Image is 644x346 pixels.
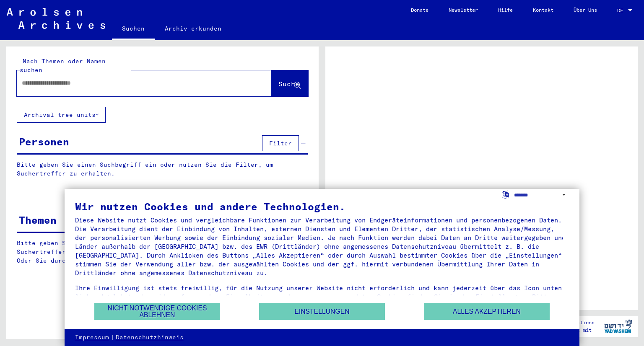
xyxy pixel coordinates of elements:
select: Sprache auswählen [514,189,569,201]
div: Personen [19,134,69,149]
div: Diese Website nutzt Cookies und vergleichbare Funktionen zur Verarbeitung von Endgeräteinformatio... [75,216,569,277]
button: Nicht notwendige Cookies ablehnen [94,303,220,320]
p: Bitte geben Sie einen Suchbegriff ein oder nutzen Sie die Filter, um Suchertreffer zu erhalten. O... [17,239,308,265]
span: DE [617,8,626,13]
a: Datenschutzhinweis [116,333,184,342]
img: yv_logo.png [602,316,634,337]
mat-label: Nach Themen oder Namen suchen [20,57,106,74]
button: Suche [271,70,308,96]
span: Filter [269,139,292,147]
a: Archiv erkunden [155,18,231,39]
a: Suchen [112,18,155,40]
span: Suche [278,80,299,88]
label: Sprache auswählen [501,190,510,198]
img: Arolsen_neg.svg [7,8,105,29]
p: Bitte geben Sie einen Suchbegriff ein oder nutzen Sie die Filter, um Suchertreffer zu erhalten. [17,160,308,178]
button: Filter [262,135,299,151]
div: Themen [19,212,57,227]
button: Archival tree units [17,107,106,123]
div: Ihre Einwilligung ist stets freiwillig, für die Nutzung unserer Website nicht erforderlich und ka... [75,284,569,310]
button: Einstellungen [259,303,385,320]
a: Impressum [75,333,109,342]
button: Alles akzeptieren [424,303,550,320]
div: Wir nutzen Cookies und andere Technologien. [75,201,569,212]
